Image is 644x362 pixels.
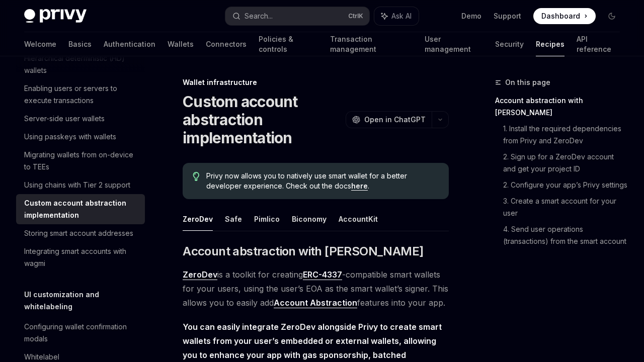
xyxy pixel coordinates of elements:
div: Storing smart account addresses [24,227,133,239]
a: Server-side user wallets [16,110,145,128]
a: Demo [461,11,481,21]
span: Ask AI [391,11,412,21]
a: Support [494,11,521,21]
div: Configuring wallet confirmation modals [24,321,139,345]
span: Open in ChatGPT [364,115,426,125]
button: Ask AI [374,7,419,25]
a: Policies & controls [259,32,318,56]
div: Custom account abstraction implementation [24,197,139,221]
a: Configuring wallet confirmation modals [16,318,145,348]
div: Integrating smart accounts with wagmi [24,245,139,269]
a: Recipes [536,32,565,56]
div: Search... [245,10,273,22]
a: 1. Install the required dependencies from Privy and ZeroDev [503,121,628,149]
span: Account abstraction with [PERSON_NAME] [183,243,423,259]
a: User management [425,32,483,56]
h1: Custom account abstraction implementation [183,93,342,147]
a: here [351,182,368,191]
button: Biconomy [292,207,327,231]
svg: Tip [193,172,200,181]
div: Using passkeys with wallets [24,131,116,143]
a: Basics [68,32,92,56]
a: Connectors [206,32,247,56]
a: Transaction management [330,32,412,56]
button: ZeroDev [183,207,213,231]
button: Safe [225,207,242,231]
a: Storing smart account addresses [16,224,145,242]
span: On this page [505,76,550,88]
div: Enabling users or servers to execute transactions [24,82,139,107]
a: Wallets [168,32,194,56]
a: Authentication [104,32,155,56]
a: 3. Create a smart account for your user [503,193,628,221]
button: Open in ChatGPT [346,111,432,128]
a: Integrating smart accounts with wagmi [16,242,145,273]
span: Ctrl K [348,12,363,20]
a: ERC-4337 [303,269,342,280]
a: Account abstraction with [PERSON_NAME] [495,93,628,121]
a: Enabling users or servers to execute transactions [16,79,145,110]
a: Migrating wallets from on-device to TEEs [16,146,145,176]
button: AccountKit [339,207,378,231]
div: Migrating wallets from on-device to TEEs [24,149,139,173]
a: Custom account abstraction implementation [16,194,145,224]
a: 2. Configure your app’s Privy settings [503,177,628,193]
span: Dashboard [541,11,580,21]
span: is a toolkit for creating -compatible smart wallets for your users, using the user’s EOA as the s... [183,267,449,310]
button: Toggle dark mode [604,8,620,24]
div: Server-side user wallets [24,113,105,125]
a: Using passkeys with wallets [16,128,145,146]
img: dark logo [24,9,87,23]
a: 4. Send user operations (transactions) from the smart account [503,221,628,249]
a: Account Abstraction [274,298,357,308]
div: Wallet infrastructure [183,77,449,87]
a: API reference [577,32,620,56]
button: Search...CtrlK [225,7,369,25]
a: Dashboard [533,8,596,24]
a: ZeroDev [183,269,217,280]
h5: UI customization and whitelabeling [24,289,145,313]
a: 2. Sign up for a ZeroDev account and get your project ID [503,149,628,177]
button: Pimlico [254,207,280,231]
a: Using chains with Tier 2 support [16,176,145,194]
div: Using chains with Tier 2 support [24,179,130,191]
a: Welcome [24,32,56,56]
span: Privy now allows you to natively use smart wallet for a better developer experience. Check out th... [206,171,439,191]
a: Security [495,32,524,56]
